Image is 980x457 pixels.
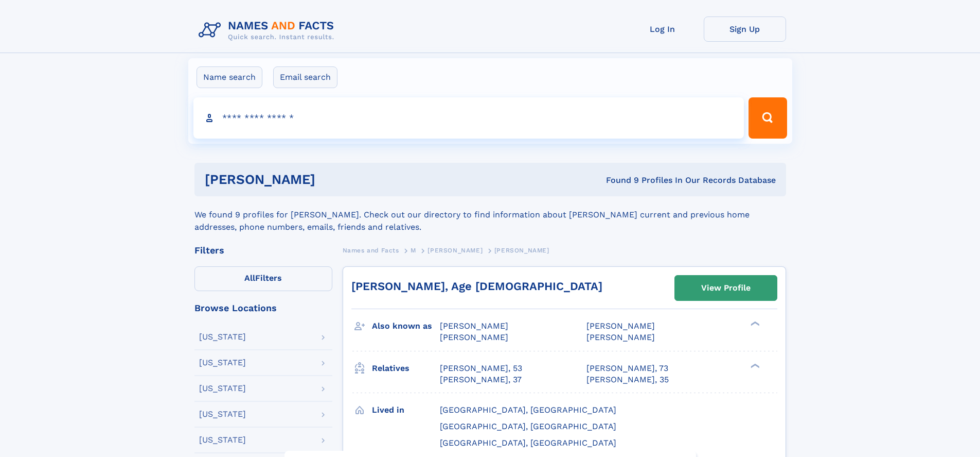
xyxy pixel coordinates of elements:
[194,266,332,291] label: Filters
[440,374,522,385] a: [PERSON_NAME], 37
[586,321,655,331] span: [PERSON_NAME]
[372,401,440,419] h3: Lived in
[411,244,416,257] a: M
[440,405,616,415] span: [GEOGRAPHIC_DATA], [GEOGRAPHIC_DATA]
[440,363,522,374] a: [PERSON_NAME], 53
[194,246,332,255] div: Filters
[193,97,744,139] input: search input
[372,317,440,335] h3: Also known as
[199,384,246,393] div: [US_STATE]
[343,244,399,257] a: Names and Facts
[440,421,616,431] span: [GEOGRAPHIC_DATA], [GEOGRAPHIC_DATA]
[748,320,760,327] div: ❯
[199,359,246,367] div: [US_STATE]
[586,374,669,385] a: [PERSON_NAME], 35
[194,16,343,44] img: Logo Names and Facts
[351,280,602,293] a: [PERSON_NAME], Age [DEMOGRAPHIC_DATA]
[749,97,787,139] button: Search Button
[197,66,262,88] label: Name search
[427,244,483,257] a: [PERSON_NAME]
[494,247,549,254] span: [PERSON_NAME]
[440,321,508,331] span: [PERSON_NAME]
[199,333,246,341] div: [US_STATE]
[244,273,255,283] span: All
[440,332,508,342] span: [PERSON_NAME]
[194,196,786,233] div: We found 9 profiles for [PERSON_NAME]. Check out our directory to find information about [PERSON_...
[372,360,440,377] h3: Relatives
[748,362,760,369] div: ❯
[199,410,246,418] div: [US_STATE]
[586,332,655,342] span: [PERSON_NAME]
[701,276,751,300] div: View Profile
[205,173,461,186] h1: [PERSON_NAME]
[621,16,704,42] a: Log In
[411,247,416,254] span: M
[586,363,668,374] a: [PERSON_NAME], 73
[675,276,777,300] a: View Profile
[199,436,246,444] div: [US_STATE]
[427,247,483,254] span: [PERSON_NAME]
[194,303,332,313] div: Browse Locations
[460,175,776,186] div: Found 9 Profiles In Our Records Database
[704,16,786,42] a: Sign Up
[440,438,616,448] span: [GEOGRAPHIC_DATA], [GEOGRAPHIC_DATA]
[273,66,337,88] label: Email search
